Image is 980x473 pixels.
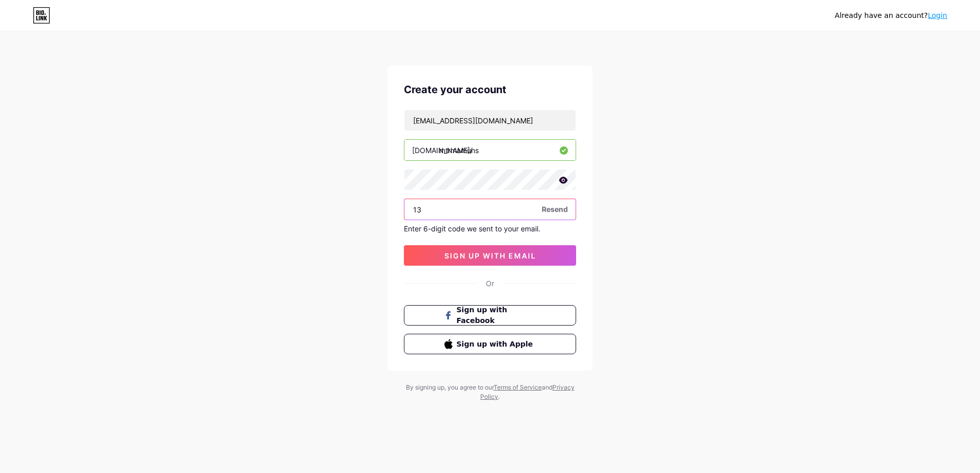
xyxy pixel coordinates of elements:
a: Terms of Service [494,383,542,391]
button: Sign up with Facebook [404,305,576,326]
button: sign up with email [404,245,576,266]
input: username [404,140,576,160]
div: By signing up, you agree to our and . [403,383,577,401]
span: Sign up with Apple [457,339,536,350]
span: Resend [542,204,568,214]
button: Sign up with Apple [404,334,576,354]
div: Already have an account? [835,10,947,21]
span: Sign up with Facebook [457,305,536,326]
div: [DOMAIN_NAME]/ [412,145,473,156]
div: Enter 6-digit code we sent to your email. [404,224,576,233]
a: Login [928,11,947,19]
input: Email [404,110,576,131]
div: Or [486,278,494,289]
div: Create your account [404,82,576,97]
input: Paste login code [404,199,576,220]
span: sign up with email [444,251,536,260]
